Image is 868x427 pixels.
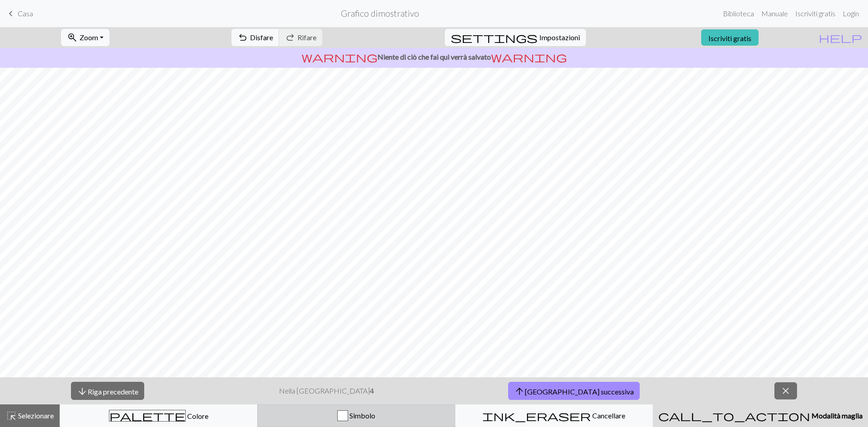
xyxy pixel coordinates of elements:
[80,33,98,42] font: Zoom
[723,9,754,18] font: Biblioteca
[658,409,810,422] span: call_to_action
[811,411,863,420] font: Modalità maglia
[377,52,491,61] font: Niente di ciò che fai qui verrà salvato
[77,385,88,398] span: arrow_downward
[819,31,862,44] span: help
[109,409,185,422] span: palette
[6,409,17,422] span: highlight_alt
[341,8,419,19] font: Grafico dimostrativo
[5,6,33,21] a: Casa
[653,404,868,427] button: Modalità maglia
[592,411,625,420] font: Cancellare
[508,382,640,400] button: [GEOGRAPHIC_DATA] successiva
[839,5,863,23] a: Login
[758,5,792,23] a: Manuale
[237,31,248,44] span: undo
[88,387,138,395] font: Riga precedente
[719,5,758,23] a: Biblioteca
[67,31,78,44] span: zoom_in
[491,51,567,63] span: warning
[795,9,835,18] font: Iscriviti gratis
[18,9,33,18] font: Casa
[279,386,370,395] font: Nella [GEOGRAPHIC_DATA]
[302,51,377,63] span: warning
[61,29,109,46] button: Zoom
[539,33,580,42] font: Impostazioni
[514,385,525,398] span: arrow_upward
[455,404,653,427] button: Cancellare
[18,411,54,420] font: Selezionare
[187,412,208,420] font: Colore
[60,404,257,427] button: Colore
[451,32,538,43] i: Settings
[231,29,279,46] button: Disfare
[792,5,839,23] a: Iscriviti gratis
[525,387,634,395] font: [GEOGRAPHIC_DATA] successiva
[349,411,375,420] font: Simbolo
[761,9,788,18] font: Manuale
[71,382,144,400] button: Riga precedente
[843,9,859,18] font: Login
[5,7,16,20] span: keyboard_arrow_left
[708,33,751,42] font: Iscriviti gratis
[250,33,273,42] font: Disfare
[445,29,586,46] button: SettingsImpostazioni
[257,404,455,427] button: Simbolo
[701,29,759,46] a: Iscriviti gratis
[780,385,791,397] span: close
[482,409,591,422] span: ink_eraser
[370,386,374,395] font: 4
[451,31,538,44] span: settings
